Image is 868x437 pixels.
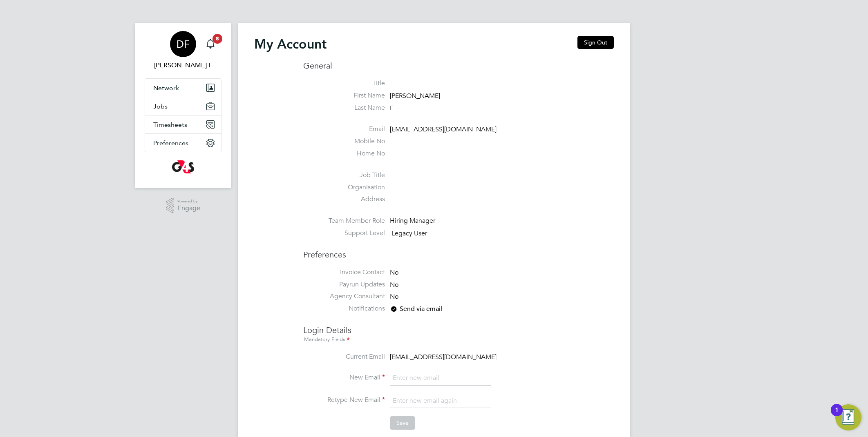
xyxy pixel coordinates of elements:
h3: General [303,60,614,71]
label: Address [303,195,385,204]
button: Sign Out [577,36,614,49]
span: Send via email [390,305,442,313]
a: Powered byEngage [166,198,201,213]
label: Mobile No [303,137,385,146]
input: Enter new email again [390,394,491,408]
h3: Login Details [303,317,614,344]
div: Hiring Manager [390,217,468,225]
input: Enter new email [390,371,491,386]
span: Denzil F [145,60,221,70]
span: Timesheets [153,121,187,129]
span: No [390,281,398,289]
span: Engage [177,205,200,212]
span: No [390,293,398,301]
div: Mandatory Fields [303,335,614,344]
label: New Email [303,373,385,382]
label: Team Member Role [303,217,385,225]
button: Preferences [145,134,221,152]
button: Jobs [145,97,221,115]
label: Notifications [303,304,385,313]
label: Email [303,125,385,133]
div: 1 [835,410,839,421]
label: First Name [303,91,385,100]
label: Organisation [303,183,385,192]
label: Home No [303,149,385,158]
span: Jobs [153,102,168,110]
label: Invoice Contact [303,268,385,277]
a: DF[PERSON_NAME] F [145,31,221,70]
span: DF [177,39,190,49]
button: Network [145,79,221,97]
span: Network [153,84,179,92]
label: Retype New Email [303,396,385,404]
span: Preferences [153,139,188,147]
a: 8 [202,31,219,57]
label: Support Level [303,229,385,237]
nav: Main navigation [135,23,231,188]
span: [EMAIL_ADDRESS][DOMAIN_NAME] [390,353,497,361]
button: Save [390,416,415,429]
button: Timesheets [145,115,221,133]
label: Last Name [303,104,385,112]
img: g4s-logo-retina.png [172,160,194,173]
span: F [390,104,394,112]
a: Go to home page [145,160,221,173]
h3: Preferences [303,241,614,260]
span: [EMAIL_ADDRESS][DOMAIN_NAME] [390,126,497,134]
span: Legacy User [391,229,427,237]
span: No [390,268,398,277]
label: Payrun Updates [303,280,385,289]
span: [PERSON_NAME] [390,92,440,100]
button: Open Resource Center, 1 new notification [835,404,861,430]
label: Current Email [303,353,385,361]
span: Powered by [177,198,200,205]
label: Title [303,79,385,88]
h2: My Account [254,36,327,52]
span: 8 [213,34,222,44]
label: Job Title [303,171,385,180]
label: Agency Consultant [303,292,385,301]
